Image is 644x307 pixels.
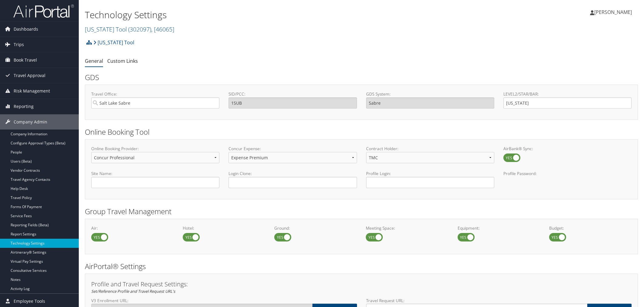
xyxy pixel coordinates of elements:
[91,225,174,231] label: Air:
[14,68,45,83] span: Travel Approval
[366,91,494,97] label: GDS System:
[85,206,638,217] h2: Group Travel Management
[503,91,632,97] label: LEVEL2/STAR/BAR:
[366,298,632,304] label: Travel Request URL:
[366,177,494,188] input: Profile Login:
[85,261,638,272] h2: AirPortal® Settings
[13,4,74,18] img: airportal-logo.png
[14,22,38,37] span: Dashboards
[366,225,448,231] label: Meeting Space:
[85,8,454,21] h1: Technology Settings
[549,225,632,231] label: Budget:
[14,83,50,99] span: Risk Management
[91,146,219,152] label: Online Booking Provider:
[366,146,494,152] label: Contract Holder:
[151,25,174,33] span: , [ 46065 ]
[14,52,37,68] span: Book Travel
[229,170,357,177] label: Login Clone:
[503,146,632,152] label: AirBank® Sync:
[91,298,357,304] label: V3 Enrollment URL:
[85,127,638,137] h2: Online Booking Tool
[366,170,494,188] label: Profile Login:
[229,91,357,97] label: SID/PCC:
[85,58,103,64] a: General
[14,114,47,130] span: Company Admin
[14,37,24,52] span: Trips
[183,225,265,231] label: Hotel:
[14,99,34,114] span: Reporting
[503,170,632,188] label: Profile Password:
[590,3,638,21] a: [PERSON_NAME]
[85,25,174,33] a: [US_STATE] Tool
[128,25,151,33] span: ( 302097 )
[91,170,219,177] label: Site Name:
[107,58,138,64] a: Custom Links
[85,72,633,83] h2: GDS
[274,225,357,231] label: Ground:
[458,225,540,231] label: Equipment:
[503,153,520,162] label: AirBank® Sync
[229,146,357,152] label: Concur Expense:
[91,281,632,287] h3: Profile and Travel Request Settings:
[91,91,219,97] label: Travel Office:
[91,288,175,294] em: Set/Reference Profile and Travel Request URL's
[594,9,632,15] span: [PERSON_NAME]
[93,36,134,49] a: [US_STATE] Tool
